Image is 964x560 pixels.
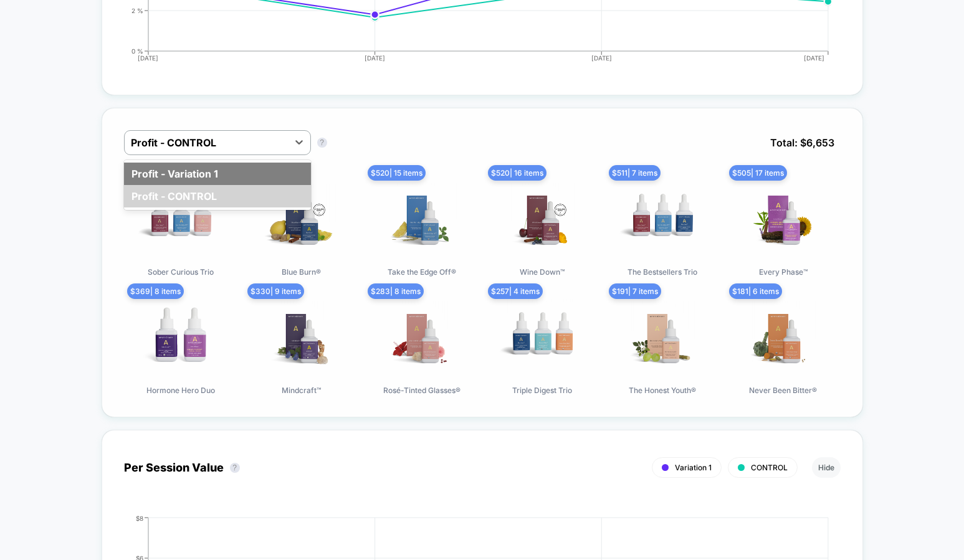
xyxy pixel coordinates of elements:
[499,292,586,379] img: Triple Digest Trio
[146,386,215,395] span: Hormone Hero Duo
[609,283,661,299] span: $ 191 | 7 items
[751,463,788,472] span: CONTROL
[383,386,461,395] span: Rosé-Tinted Glasses®
[127,283,184,299] span: $ 369 | 8 items
[812,457,841,478] button: Hide
[282,267,321,277] span: Blue Burn®
[520,267,565,277] span: Wine Down™
[131,47,143,54] tspan: 0 %
[282,386,321,395] span: Mindcraft™
[137,292,224,379] img: Hormone Hero Duo
[124,163,311,185] div: Profit - Variation 1
[740,292,827,379] img: Never Been Bitter®
[378,292,465,379] img: Rosé-Tinted Glasses®
[137,174,224,261] img: Sober Curious Trio
[675,463,712,472] span: Variation 1
[804,54,824,62] tspan: [DATE]
[365,54,385,62] tspan: [DATE]
[148,267,214,277] span: Sober Curious Trio
[124,185,311,207] div: Profit - CONTROL
[749,386,817,395] span: Never Been Bitter®
[247,283,304,299] span: $ 330 | 9 items
[368,283,424,299] span: $ 283 | 8 items
[512,386,572,395] span: Triple Digest Trio
[257,174,345,261] img: Blue Burn®
[764,130,841,155] span: Total: $ 6,653
[729,165,787,181] span: $ 505 | 17 items
[499,174,586,261] img: Wine Down™
[619,174,706,261] img: The Bestsellers Trio
[628,267,697,277] span: The Bestsellers Trio
[759,267,808,277] span: Every Phase™
[230,463,240,473] button: ?
[609,165,661,181] span: $ 511 | 7 items
[729,283,782,299] span: $ 181 | 6 items
[488,165,546,181] span: $ 520 | 16 items
[591,54,612,62] tspan: [DATE]
[131,6,143,14] tspan: 2 %
[378,174,465,261] img: Take the Edge Off®
[619,292,706,379] img: The Honest Youth®
[136,514,143,521] tspan: $8
[257,292,345,379] img: Mindcraft™
[740,174,827,261] img: Every Phase™
[317,138,327,148] button: ?
[368,165,426,181] span: $ 520 | 15 items
[629,386,696,395] span: The Honest Youth®
[388,267,456,277] span: Take the Edge Off®
[138,54,159,62] tspan: [DATE]
[488,283,543,299] span: $ 257 | 4 items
